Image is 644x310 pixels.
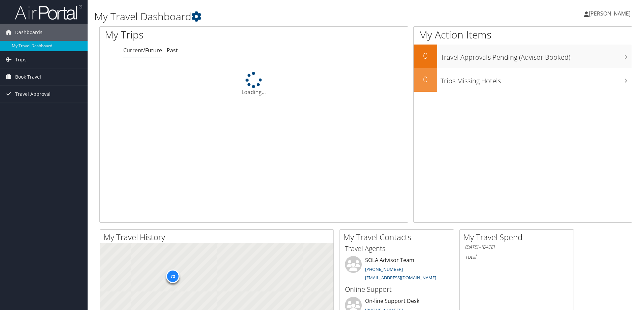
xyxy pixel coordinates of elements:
a: Current/Future [123,47,162,54]
h2: 0 [414,50,437,61]
span: Book Travel [15,68,41,85]
h3: Travel Approvals Pending (Advisor Booked) [441,49,632,62]
h3: Trips Missing Hotels [441,73,632,86]
a: 0Travel Approvals Pending (Advisor Booked) [414,45,632,68]
li: SOLA Advisor Team [342,256,452,284]
h1: My Action Items [414,28,632,42]
a: [EMAIL_ADDRESS][DOMAIN_NAME] [365,275,436,281]
h1: My Travel Dashboard [94,9,456,24]
span: [PERSON_NAME] [589,10,631,17]
h2: My Travel History [103,231,333,243]
h3: Online Support [345,285,449,294]
h2: My Travel Spend [463,231,574,243]
h6: [DATE] - [DATE] [465,244,569,250]
h2: My Travel Contacts [343,231,454,243]
a: [PHONE_NUMBER] [365,266,403,272]
a: Past [167,47,178,54]
h2: 0 [414,74,437,85]
a: [PERSON_NAME] [584,3,637,24]
h3: Travel Agents [345,244,449,253]
h1: My Trips [105,28,275,42]
div: 73 [166,270,180,283]
h6: Total [465,253,569,260]
div: Loading... [100,72,408,96]
a: 0Trips Missing Hotels [414,68,632,92]
span: Trips [15,51,27,68]
span: Travel Approval [15,86,51,103]
img: airportal-logo.png [15,4,82,20]
span: Dashboards [15,24,42,41]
